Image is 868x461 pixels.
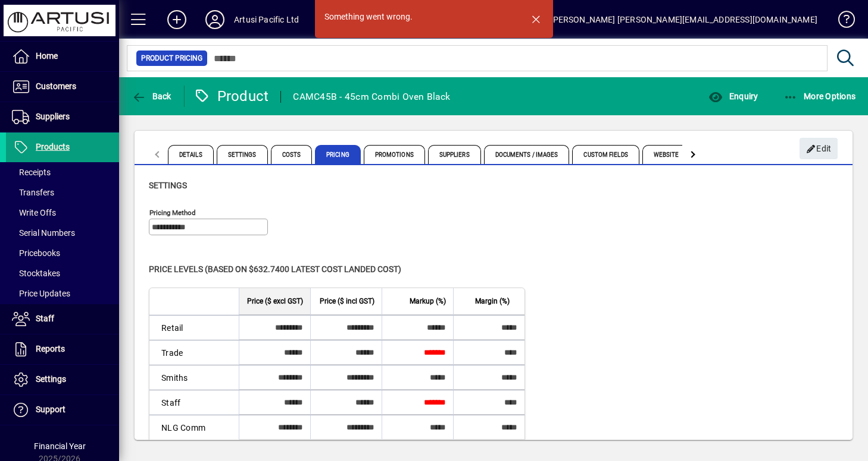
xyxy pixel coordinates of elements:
span: Promotions [364,145,425,164]
span: Price levels (based on $632.7400 Latest cost landed cost) [149,264,401,274]
span: Suppliers [36,112,70,121]
span: Home [36,51,58,61]
span: Settings [217,145,268,164]
span: Enquiry [708,91,758,101]
span: Price ($ excl GST) [247,295,303,308]
span: Staff [36,314,54,323]
app-page-header-button: Back [119,86,185,107]
a: Support [6,395,119,425]
span: Write Offs [12,208,56,217]
a: Home [6,42,119,71]
span: Settings [36,374,66,384]
span: Custom Fields [572,145,639,164]
button: Enquiry [705,86,761,107]
span: Back [132,91,171,101]
span: Receipts [12,168,51,177]
span: Details [168,145,214,164]
button: Profile [196,9,234,30]
span: Transfers [12,188,54,197]
button: Back [129,86,174,107]
span: Customers [36,81,76,91]
a: Reports [6,334,119,364]
div: Product [193,87,269,106]
a: Customers [6,72,119,102]
a: Suppliers [6,102,119,132]
td: Trade [149,340,239,365]
span: Serial Numbers [12,228,75,238]
button: Add [158,9,196,30]
button: More Options [780,86,859,107]
span: Suppliers [428,145,481,164]
a: Knowledge Base [829,2,853,41]
span: Products [36,142,70,151]
a: Settings [6,365,119,394]
a: Receipts [6,162,119,182]
button: Edit [800,138,838,159]
mat-label: Pricing method [149,209,196,217]
span: Stocktakes [12,269,60,278]
span: Margin (%) [475,295,510,308]
a: Staff [6,304,119,334]
span: Reports [36,344,65,353]
div: [PERSON_NAME] [PERSON_NAME][EMAIL_ADDRESS][DOMAIN_NAME] [550,10,817,29]
span: Support [36,405,65,414]
div: Artusi Pacific Ltd [234,10,299,29]
div: CAMC45B - 45cm Combi Oven Black [293,87,450,106]
a: Stocktakes [6,263,119,283]
span: Financial Year [34,441,86,451]
span: Documents / Images [484,145,570,164]
span: Settings [149,181,187,190]
span: Pricebooks [12,248,60,258]
span: Edit [806,139,832,159]
span: Costs [271,145,313,164]
td: Smiths [149,365,239,390]
td: Staff [149,390,239,415]
a: Pricebooks [6,243,119,263]
span: Markup (%) [410,295,446,308]
td: NLG Comm [149,415,239,440]
td: Retail [149,315,239,340]
span: Product Pricing [141,52,202,64]
a: Transfers [6,182,119,203]
span: Price ($ incl GST) [320,295,374,308]
span: More Options [783,91,856,101]
a: Price Updates [6,283,119,304]
a: Write Offs [6,203,119,223]
span: Pricing [315,145,361,164]
span: Website [642,145,691,164]
span: Price Updates [12,289,70,298]
a: Serial Numbers [6,223,119,243]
